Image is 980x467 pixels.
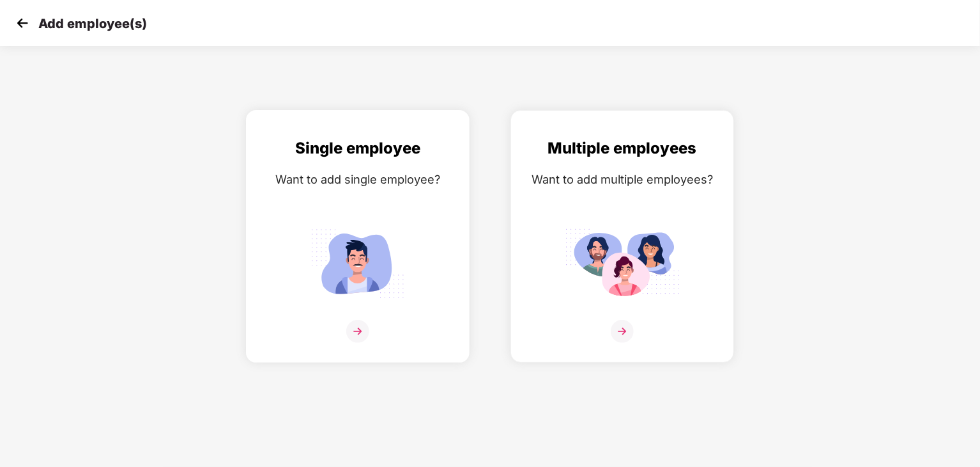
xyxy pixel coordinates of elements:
[611,320,634,343] img: svg+xml;base64,PHN2ZyB4bWxucz0iaHR0cDovL3d3dy53My5vcmcvMjAwMC9zdmciIHdpZHRoPSIzNiIgaGVpZ2h0PSIzNi...
[13,13,32,33] img: svg+xml;base64,PHN2ZyB4bWxucz0iaHR0cDovL3d3dy53My5vcmcvMjAwMC9zdmciIHdpZHRoPSIzMCIgaGVpZ2h0PSIzMC...
[524,136,721,161] div: Multiple employees
[259,136,456,161] div: Single employee
[259,170,456,189] div: Want to add single employee?
[524,170,721,189] div: Want to add multiple employees?
[38,16,147,31] p: Add employee(s)
[565,223,680,303] img: svg+xml;base64,PHN2ZyB4bWxucz0iaHR0cDovL3d3dy53My5vcmcvMjAwMC9zdmciIGlkPSJNdWx0aXBsZV9lbXBsb3llZS...
[300,223,415,303] img: svg+xml;base64,PHN2ZyB4bWxucz0iaHR0cDovL3d3dy53My5vcmcvMjAwMC9zdmciIGlkPSJTaW5nbGVfZW1wbG95ZWUiIH...
[346,320,369,343] img: svg+xml;base64,PHN2ZyB4bWxucz0iaHR0cDovL3d3dy53My5vcmcvMjAwMC9zdmciIHdpZHRoPSIzNiIgaGVpZ2h0PSIzNi...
